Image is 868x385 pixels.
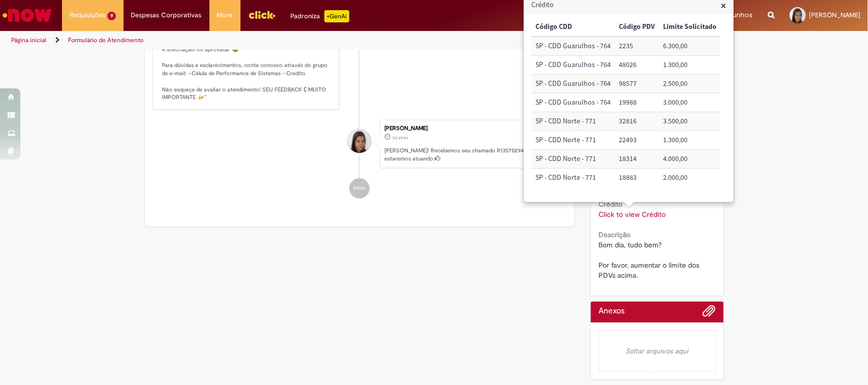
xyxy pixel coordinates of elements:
span: Rascunhos [716,10,753,20]
ul: Trilhas de página [8,31,571,50]
td: Código PDV: 22493 [615,131,659,150]
img: click_logo_yellow_360x200.png [248,7,276,22]
a: Página inicial [11,36,46,44]
td: Código CDD: SP - CDD Norte - 771 [531,131,615,150]
span: More [217,10,233,20]
li: Lyandra Rocha Costa [153,120,567,169]
img: ServiceNow [1,5,53,25]
td: Limite Solicitado: 1.300,00 [659,56,721,75]
td: Limite Solicitado: 2.500,00 [659,75,721,93]
button: Adicionar anexos [703,304,716,323]
td: Código CDD: SP - CDD Guarulhos - 764 [531,56,615,75]
td: Limite Solicitado: 6.300,00 [659,37,721,55]
td: Código PDV: 18883 [615,169,659,187]
th: Código CDD [531,18,615,37]
td: Código PDV: 32816 [615,112,659,131]
b: Descrição [598,230,631,239]
a: Formulário de Atendimento [68,36,143,44]
td: Limite Solicitado: 4.000,00 [659,150,721,169]
td: Código PDV: 18314 [615,150,659,169]
td: Limite Solicitado: 3.500,00 [659,112,721,131]
td: Limite Solicitado: 2.000,00 [659,169,721,187]
td: Código PDV: 48026 [615,56,659,75]
a: Click to view Crédito [598,210,666,219]
h2: Anexos [598,307,624,316]
p: "Olá, tudo bem? A solicitação foi aprovada. 😀 Para dúvidas e esclarecimentos, conte conosco atrav... [162,15,332,102]
td: Código CDD: SP - CDD Guarulhos - 764 [531,75,615,93]
em: Soltar arquivos aqui [598,330,716,372]
span: Despesas Corporativas [131,10,202,20]
th: Limite Solicitado [659,18,721,37]
td: Código CDD: SP - CDD Guarulhos - 764 [531,37,615,55]
td: Código CDD: SP - CDD Norte - 771 [531,150,615,169]
td: Código CDD: SP - CDD Guarulhos - 764 [531,93,615,112]
b: Crédito [598,200,622,209]
th: Código PDV [615,18,659,37]
div: [PERSON_NAME] [384,125,561,132]
span: [PERSON_NAME] [809,11,860,19]
span: Bom dia, tudo bem? Por favor, aumentar o limite dos PDVs acima. [598,240,701,280]
span: 9 [107,12,116,20]
td: Código PDV: 98577 [615,75,659,93]
time: 26/09/2025 11:57:20 [392,135,408,141]
p: [PERSON_NAME]! Recebemos seu chamado R13570294 e em breve estaremos atuando. [384,147,561,163]
td: Limite Solicitado: 3.000,00 [659,93,721,112]
span: 3d atrás [392,135,408,141]
td: Código CDD: SP - CDD Norte - 771 [531,169,615,187]
div: Padroniza [291,10,349,22]
td: Código CDD: SP - CDD Norte - 771 [531,112,615,131]
td: Código PDV: 19988 [615,93,659,112]
p: +GenAi [324,10,349,22]
td: Limite Solicitado: 1.300,00 [659,131,721,150]
span: Requisições [70,10,105,20]
td: Código PDV: 2235 [615,37,659,55]
div: Lyandra Rocha Costa [348,130,371,153]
